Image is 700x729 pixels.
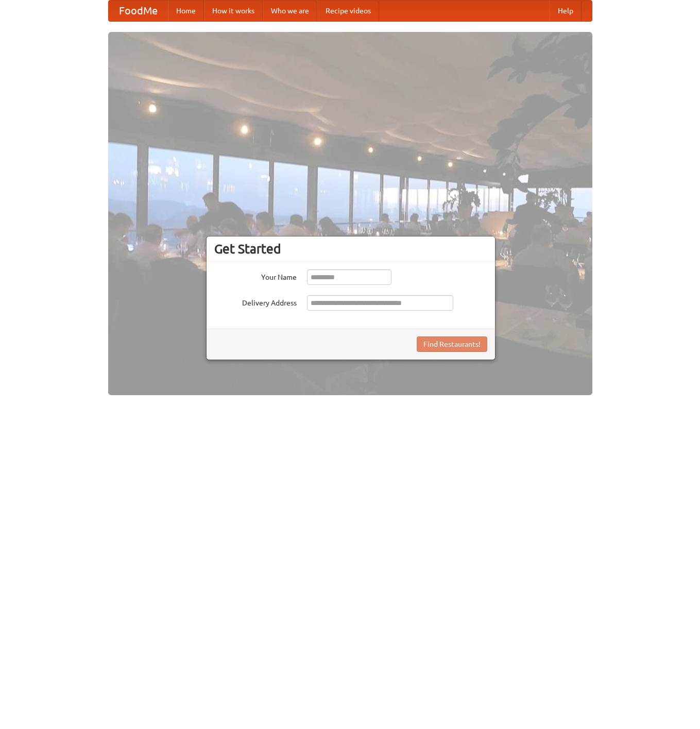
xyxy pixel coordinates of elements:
[214,269,297,282] label: Your Name
[214,295,297,308] label: Delivery Address
[204,1,263,21] a: How it works
[168,1,204,21] a: Home
[417,336,487,352] button: Find Restaurants!
[214,241,487,257] h3: Get Started
[317,1,379,21] a: Recipe videos
[550,1,582,21] a: Help
[263,1,317,21] a: Who we are
[109,1,168,21] a: FoodMe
